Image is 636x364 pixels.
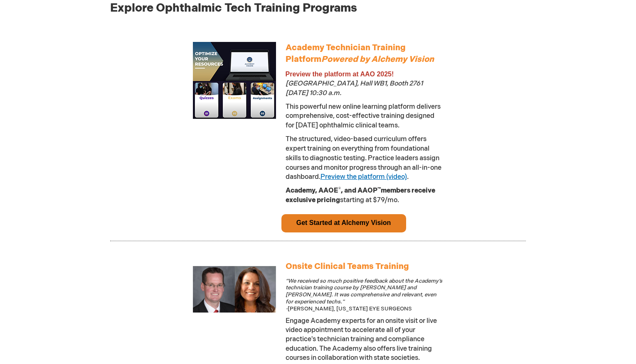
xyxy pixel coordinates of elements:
strong: Academy, AAOE , and AAOP members receive exclusive pricing [286,187,435,204]
span: Explore Ophthalmic Tech Training Programs [110,1,357,15]
span: starting at $79/mo. [286,187,435,204]
span: Preview the platform at AAO 2025! [286,71,394,78]
a: Onsite Training and Private Consulting [193,307,276,314]
a: Academy Technician Training PlatformPowered by Alchemy Vision [286,45,434,64]
a: Academy Technician Training powered by Alchemy Vision [193,42,276,125]
span: Engage Academy experts for an onsite visit or live video appointment to accelerate all of your pr... [286,317,437,362]
a: Preview the platform (video) [320,173,407,181]
span: [GEOGRAPHIC_DATA], Hall WB1, Booth 2761 [DATE] 10:30 a.m. [286,80,423,97]
img: Alchemy Vision [193,42,276,125]
em: “We received so much positive feedback about the Academy’s technician training course by [PERSON_... [286,278,442,312]
a: Get Started at Alchemy Vision [296,219,391,226]
sup: ™ [377,186,381,192]
span: The structured, video-based curriculum offers expert training on everything from foundational ski... [286,135,441,181]
span: [PERSON_NAME], [US_STATE] EYE SURGEONS [286,278,442,312]
span: This powerful new online learning platform delivers comprehensive, cost-effective training design... [286,103,441,130]
em: Powered by Alchemy Vision [321,54,434,64]
img: Onsite Training and Private Consulting [193,266,276,313]
sup: ® [338,186,341,192]
span: Academy Technician Training Platform [286,43,434,65]
a: Onsite Clinical Teams Training [286,261,409,271]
